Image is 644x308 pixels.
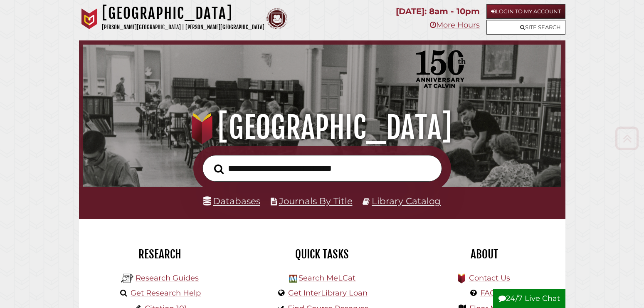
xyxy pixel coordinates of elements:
h2: Quick Tasks [247,247,397,261]
button: Search [210,162,228,176]
a: Get InterLibrary Loan [288,288,368,298]
a: Get Research Help [131,288,201,298]
a: Search MeLCat [299,273,355,283]
p: [DATE]: 8am - 10pm [396,4,480,19]
a: Research Guides [136,273,199,283]
h2: Research [85,247,235,261]
a: More Hours [430,20,480,30]
a: FAQs [480,288,500,298]
h2: About [410,247,559,261]
img: Hekman Library Logo [121,272,133,285]
a: Back to Top [612,131,642,145]
img: Hekman Library Logo [289,275,297,283]
a: Site Search [486,20,565,35]
img: Calvin Theological Seminary [266,8,287,29]
a: Login to My Account [486,4,565,19]
a: Journals By Title [279,195,353,206]
h1: [GEOGRAPHIC_DATA] [93,109,552,146]
i: Search [214,164,224,175]
a: Library Catalog [372,195,441,206]
p: [PERSON_NAME][GEOGRAPHIC_DATA] | [PERSON_NAME][GEOGRAPHIC_DATA] [102,23,264,32]
a: Contact Us [469,273,510,283]
a: Databases [203,195,260,206]
img: Calvin University [79,8,100,29]
h1: [GEOGRAPHIC_DATA] [102,4,264,23]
